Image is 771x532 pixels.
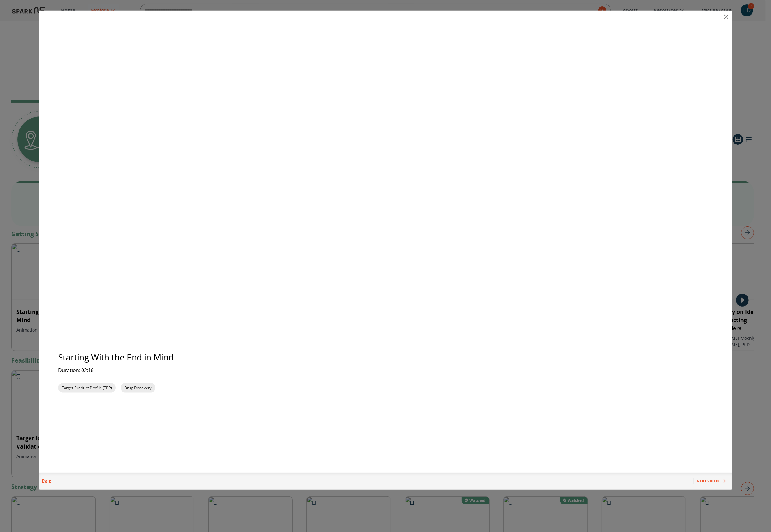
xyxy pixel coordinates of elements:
[121,385,155,391] span: Drug Discovery
[58,351,713,364] p: Starting With the End in Mind
[58,385,116,391] span: Target Product Profile (TPP)
[694,477,729,485] button: Next video
[720,11,732,23] button: close
[39,477,54,484] p: Exit
[697,478,719,484] p: Next video
[58,367,713,374] p: Duration: 02:16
